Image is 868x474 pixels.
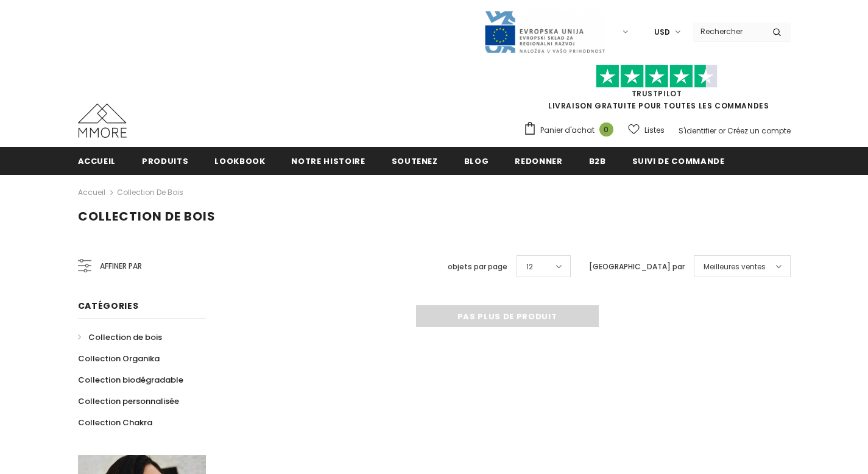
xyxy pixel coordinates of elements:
[704,261,766,273] span: Meilleures ventes
[78,104,127,138] img: Cas MMORE
[291,155,365,167] span: Notre histoire
[100,260,142,273] span: Affiner par
[142,147,188,174] a: Produits
[599,122,613,136] span: 0
[78,185,105,200] a: Accueil
[654,26,670,38] span: USD
[632,147,725,174] a: Suivi de commande
[78,155,116,167] span: Accueil
[78,374,183,386] span: Collection biodégradable
[117,187,183,197] a: Collection de bois
[589,155,606,167] span: B2B
[589,147,606,174] a: B2B
[523,70,791,111] span: LIVRAISON GRATUITE POUR TOUTES LES COMMANDES
[78,353,160,364] span: Collection Organika
[727,126,791,136] a: Créez un compte
[515,147,562,174] a: Redonner
[78,369,183,391] a: Collection biodégradable
[78,147,116,174] a: Accueil
[679,126,716,136] a: S'identifier
[78,395,179,407] span: Collection personnalisée
[644,124,665,136] span: Listes
[526,261,533,273] span: 12
[78,208,216,225] span: Collection de bois
[632,155,725,167] span: Suivi de commande
[632,88,682,99] a: TrustPilot
[484,10,605,54] img: Javni Razpis
[464,147,489,174] a: Blog
[693,23,763,40] input: Search Site
[523,121,619,140] a: Panier d'achat 0
[628,119,665,141] a: Listes
[78,327,162,348] a: Collection de bois
[392,147,438,174] a: soutenez
[78,391,179,412] a: Collection personnalisée
[596,65,718,88] img: Faites confiance aux étoiles pilotes
[515,155,562,167] span: Redonner
[464,155,489,167] span: Blog
[78,300,139,312] span: Catégories
[78,417,152,428] span: Collection Chakra
[291,147,365,174] a: Notre histoire
[78,348,160,369] a: Collection Organika
[88,331,162,343] span: Collection de bois
[392,155,438,167] span: soutenez
[540,124,595,136] span: Panier d'achat
[448,261,507,273] label: objets par page
[142,155,188,167] span: Produits
[718,126,725,136] span: or
[214,147,265,174] a: Lookbook
[78,412,152,433] a: Collection Chakra
[589,261,685,273] label: [GEOGRAPHIC_DATA] par
[484,26,605,37] a: Javni Razpis
[214,155,265,167] span: Lookbook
